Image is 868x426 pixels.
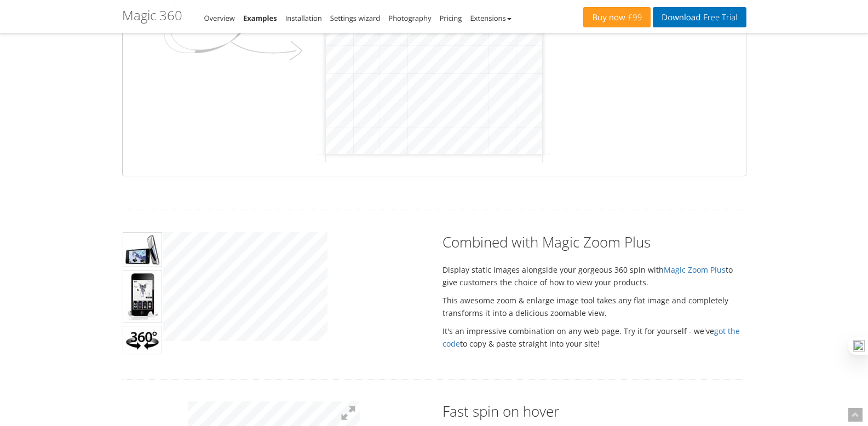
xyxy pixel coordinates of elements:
a: DownloadFree Trial [653,7,746,27]
h1: Magic 360 [122,8,182,22]
a: got the code [442,326,740,349]
a: Magic Zoom Plus [664,264,726,275]
span: Free Trial [700,13,737,22]
a: Pricing [439,13,462,23]
p: Display static images alongside your gorgeous 360 spin with to give customers the choice of how t... [442,263,746,289]
a: Photography [388,13,431,23]
h2: Fast spin on hover [442,401,746,421]
a: Settings wizard [330,13,381,23]
a: Buy now£99 [583,7,651,27]
p: This awesome zoom & enlarge image tool takes any flat image and completely transforms it into a d... [442,294,746,319]
a: Installation [285,13,322,23]
a: Overview [204,13,235,23]
a: Extensions [470,13,511,23]
span: £99 [625,13,642,22]
a: Examples [243,13,277,23]
h2: Combined with Magic Zoom Plus [442,232,746,252]
p: It's an impressive combination on any web page. Try it for yourself - we've to copy & paste strai... [442,325,746,350]
img: one_i.png [853,340,865,352]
